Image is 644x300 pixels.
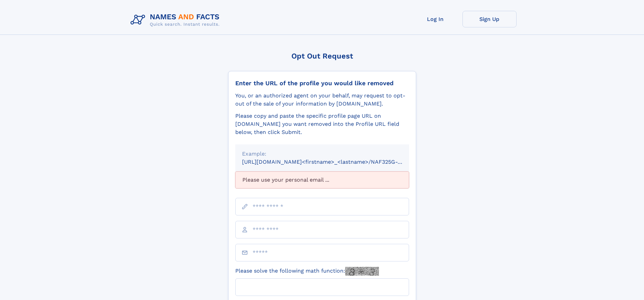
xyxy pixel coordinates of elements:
div: Enter the URL of the profile you would like removed [235,79,409,87]
a: Sign Up [462,11,517,27]
label: Please solve the following math function: [235,267,379,276]
a: Log In [408,11,462,27]
div: Please copy and paste the specific profile page URL on [DOMAIN_NAME] you want removed into the Pr... [235,112,409,136]
img: Logo Names and Facts [128,11,225,29]
small: [URL][DOMAIN_NAME]<firstname>_<lastname>/NAF325G-xxxxxxxx [242,159,422,165]
div: You, or an authorized agent on your behalf, may request to opt-out of the sale of your informatio... [235,92,409,108]
div: Please use your personal email ... [235,171,409,188]
div: Example: [242,150,402,158]
div: Opt Out Request [228,52,416,60]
